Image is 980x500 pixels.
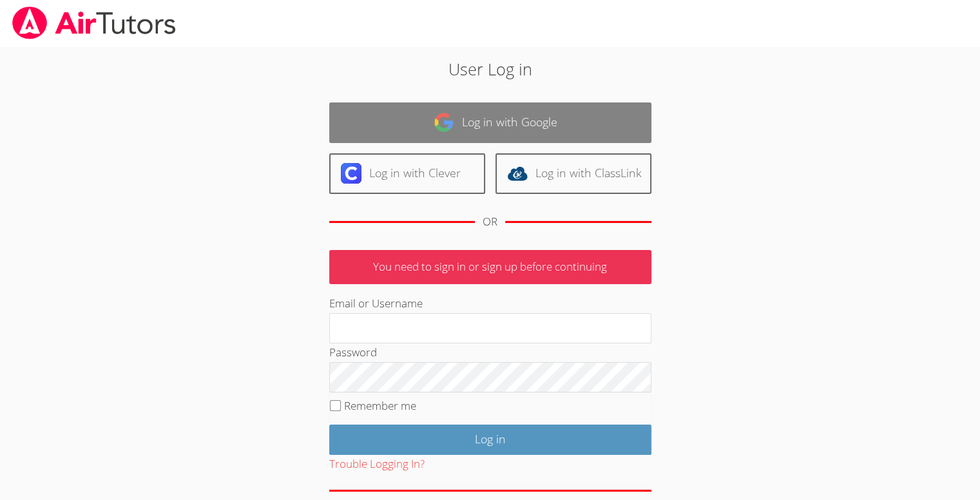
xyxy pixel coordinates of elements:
a: Log in with ClassLink [495,153,651,194]
h2: User Log in [226,57,754,81]
img: google-logo-50288ca7cdecda66e5e0955fdab243c47b7ad437acaf1139b6f446037453330a.svg [434,112,454,133]
label: Email or Username [329,296,423,311]
input: Log in [329,425,651,455]
div: OR [483,213,497,231]
button: Trouble Logging In? [329,455,425,474]
p: You need to sign in or sign up before continuing [329,250,651,284]
a: Log in with Clever [329,153,485,194]
label: Password [329,345,377,360]
img: airtutors_banner-c4298cdbf04f3fff15de1276eac7730deb9818008684d7c2e4769d2f7ddbe033.png [11,6,177,39]
a: Log in with Google [329,102,651,143]
img: classlink-logo-d6bb404cc1216ec64c9a2012d9dc4662098be43eaf13dc465df04b49fa7ab582.svg [507,163,528,184]
label: Remember me [344,398,416,413]
img: clever-logo-6eab21bc6e7a338710f1a6ff85c0baf02591cd810cc4098c63d3a4b26e2feb20.svg [341,163,361,184]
